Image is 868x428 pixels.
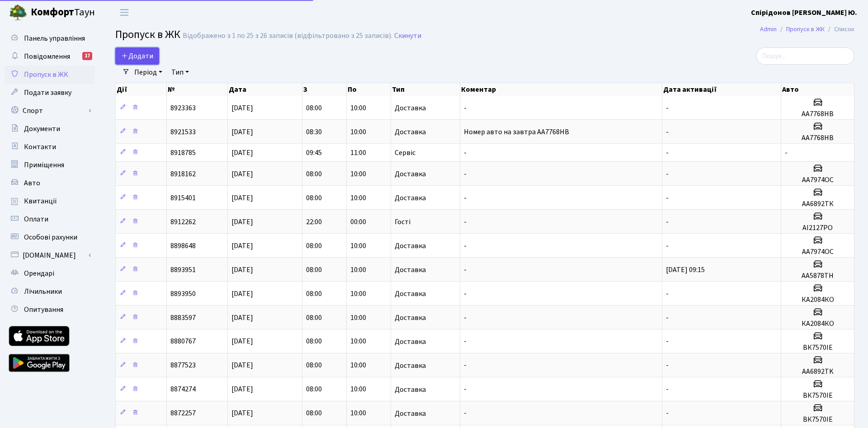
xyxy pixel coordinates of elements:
[231,127,253,137] span: [DATE]
[786,24,825,34] a: Пропуск в ЖК
[113,5,136,20] button: Переключити навігацію
[666,289,669,299] span: -
[24,52,70,61] span: Повідомлення
[231,385,253,395] span: [DATE]
[464,265,467,275] span: -
[785,296,850,304] h5: КА2084КО
[350,217,366,227] span: 00:00
[785,320,850,328] h5: КА2084КО
[5,29,95,47] a: Панель управління
[395,149,415,156] span: Сервіс
[391,83,460,96] th: Тип
[24,196,57,206] span: Квитанції
[785,248,850,256] h5: АА7974ОС
[306,361,322,371] span: 08:00
[5,138,95,156] a: Контакти
[231,148,253,158] span: [DATE]
[306,241,322,251] span: 08:00
[116,83,167,96] th: Дії
[464,148,467,158] span: -
[395,242,426,249] span: Доставка
[82,52,92,60] div: 17
[5,301,95,319] a: Опитування
[785,343,850,352] h5: ВК7570ІЕ
[464,127,569,137] span: Номер авто на завтра АА7768НВ
[666,103,669,113] span: -
[170,241,196,251] span: 8898648
[350,169,366,179] span: 10:00
[350,313,366,323] span: 10:00
[231,217,253,227] span: [DATE]
[464,103,467,113] span: -
[231,265,253,275] span: [DATE]
[170,265,196,275] span: 8893951
[24,305,63,315] span: Опитування
[350,265,366,275] span: 10:00
[666,337,669,347] span: -
[464,385,467,395] span: -
[31,5,74,19] b: Комфорт
[666,241,669,251] span: -
[347,83,391,96] th: По
[746,20,868,39] nav: breadcrumb
[24,287,62,296] span: Лічильники
[464,241,467,251] span: -
[115,27,180,42] span: Пропуск в ЖК
[5,282,95,301] a: Лічильники
[170,193,196,203] span: 8915401
[306,337,322,347] span: 08:00
[24,70,68,80] span: Пропуск в ЖК
[666,361,669,371] span: -
[167,83,228,96] th: №
[231,409,253,419] span: [DATE]
[5,192,95,210] a: Квитанції
[121,51,153,61] span: Додати
[306,217,322,227] span: 22:00
[464,337,467,347] span: -
[666,148,669,158] span: -
[785,391,850,400] h5: ВК7570ІЕ
[306,409,322,419] span: 08:00
[231,193,253,203] span: [DATE]
[24,178,40,188] span: Авто
[464,313,467,323] span: -
[170,103,196,113] span: 8923363
[306,127,322,137] span: 08:30
[170,217,196,227] span: 8912262
[115,47,159,65] a: Додати
[24,214,48,224] span: Оплати
[5,47,95,66] a: Повідомлення17
[5,66,95,84] a: Пропуск в ЖК
[756,47,854,65] input: Пошук...
[231,289,253,299] span: [DATE]
[395,218,410,226] span: Гості
[5,156,95,174] a: Приміщення
[170,337,196,347] span: 8880767
[666,127,669,137] span: -
[825,24,854,34] li: Список
[460,83,662,96] th: Коментар
[302,83,347,96] th: З
[231,313,253,323] span: [DATE]
[306,169,322,179] span: 08:00
[751,7,857,18] a: Спірідонов [PERSON_NAME] Ю.
[395,362,426,369] span: Доставка
[231,361,253,371] span: [DATE]
[464,193,467,203] span: -
[394,32,421,40] a: Скинути
[785,224,850,232] h5: АІ2127РО
[395,170,426,178] span: Доставка
[131,65,166,80] a: Період
[395,104,426,112] span: Доставка
[785,415,850,424] h5: ВК7570ІЕ
[5,174,95,192] a: Авто
[231,337,253,347] span: [DATE]
[350,127,366,137] span: 10:00
[170,385,196,395] span: 8874274
[395,194,426,202] span: Доставка
[5,246,95,264] a: [DOMAIN_NAME]
[464,217,467,227] span: -
[785,148,788,158] span: -
[24,142,56,152] span: Контакти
